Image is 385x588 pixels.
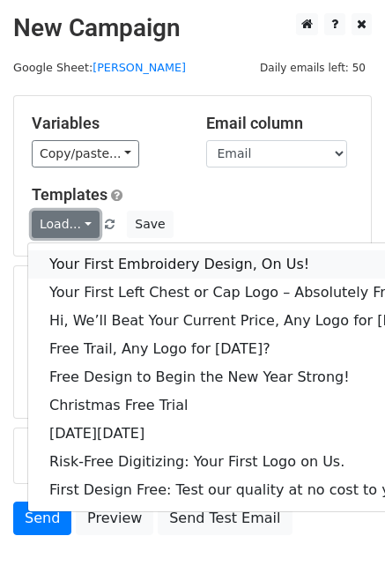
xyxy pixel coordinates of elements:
[254,61,372,74] a: Daily emails left: 50
[13,61,186,74] small: Google Sheet:
[13,502,71,535] a: Send
[297,503,385,588] iframe: Chat Widget
[254,58,372,78] span: Daily emails left: 50
[93,61,186,74] a: [PERSON_NAME]
[32,211,100,238] a: Load...
[32,114,180,133] h5: Variables
[206,114,354,133] h5: Email column
[158,502,292,535] a: Send Test Email
[13,13,372,43] h2: New Campaign
[76,502,153,535] a: Preview
[127,211,173,238] button: Save
[32,185,107,204] a: Templates
[32,140,139,167] a: Copy/paste...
